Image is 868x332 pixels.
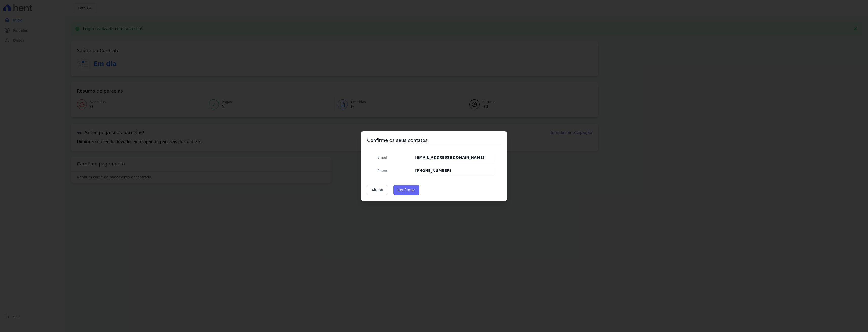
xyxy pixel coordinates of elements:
strong: [EMAIL_ADDRESS][DOMAIN_NAME] [415,155,484,159]
span: translation missing: pt-BR.public.contracts.modal.confirmation.phone [377,169,388,173]
strong: [PHONE_NUMBER] [415,169,451,173]
span: translation missing: pt-BR.public.contracts.modal.confirmation.email [377,155,387,159]
a: Alterar [367,185,388,195]
button: Confirmar [393,185,420,195]
h3: Confirme os seus contatos [367,137,501,144]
